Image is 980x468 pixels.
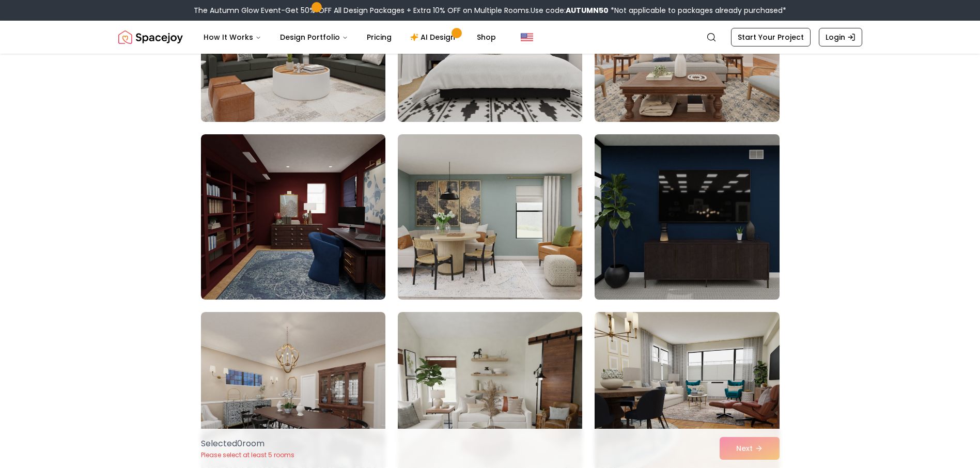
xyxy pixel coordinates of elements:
a: Spacejoy [118,27,183,48]
button: How It Works [195,27,270,48]
div: The Autumn Glow Event-Get 50% OFF All Design Packages + Extra 10% OFF on Multiple Rooms. [194,5,786,15]
p: Please select at least 5 rooms [201,451,294,459]
span: Use code: [531,5,609,15]
a: AI Design [402,27,466,48]
a: Login [819,28,862,46]
a: Shop [469,27,504,48]
img: Room room-9 [590,130,784,304]
nav: Global [118,21,862,54]
img: Room room-7 [201,134,385,300]
nav: Main [195,27,504,48]
a: Pricing [359,27,400,48]
img: Room room-8 [398,134,582,300]
b: AUTUMN50 [566,5,609,15]
img: Spacejoy Logo [118,27,183,48]
img: United States [521,31,533,43]
p: Selected 0 room [201,438,294,450]
span: *Not applicable to packages already purchased* [609,5,786,15]
button: Design Portfolio [272,27,356,48]
a: Start Your Project [731,28,811,46]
